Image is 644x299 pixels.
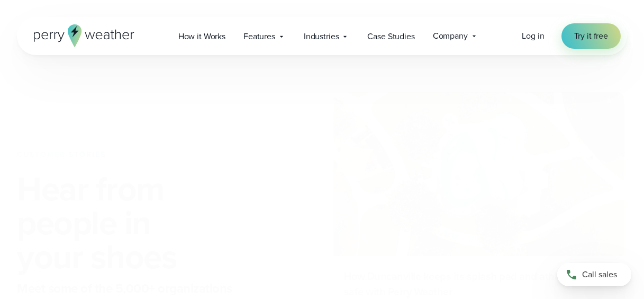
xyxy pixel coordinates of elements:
span: How it Works [178,30,225,43]
a: Try it free [561,23,621,49]
span: Log in [522,30,544,42]
span: Industries [304,30,339,43]
a: How it Works [169,25,234,47]
a: Case Studies [358,25,423,47]
a: Call sales [557,263,631,286]
span: Company [433,30,468,42]
a: Log in [522,30,544,42]
span: Case Studies [367,30,414,43]
span: Try it free [574,30,608,42]
span: Features [243,30,275,43]
span: Call sales [582,268,617,281]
